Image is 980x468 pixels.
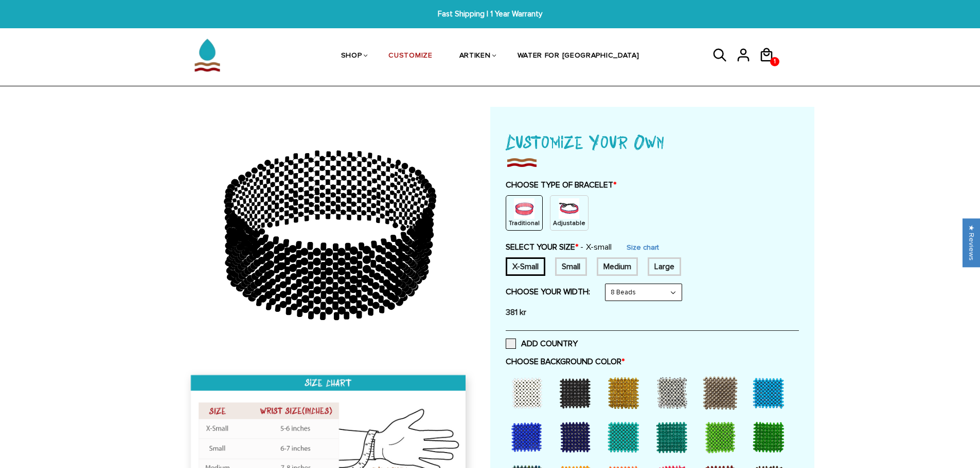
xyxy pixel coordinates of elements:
div: Non String [506,195,543,231]
div: Silver [651,372,697,413]
div: Black [554,372,600,413]
span: 381 kr [506,307,526,317]
p: Adjustable [553,219,585,228]
a: 1 [759,66,782,67]
h1: Customize Your Own [506,127,799,155]
div: Dark Blue [554,416,600,457]
div: Click to open Judge.me floating reviews tab [963,218,980,267]
img: non-string.png [514,198,534,219]
div: Sky Blue [747,372,794,413]
div: Light Green [699,416,745,457]
label: SELECT YOUR SIZE [506,242,612,252]
a: SHOP [341,30,362,83]
div: Bush Blue [506,416,552,457]
div: 6 inches [506,257,545,276]
div: Gold [602,372,649,413]
img: string.PNG [559,198,579,219]
div: White [506,372,552,413]
p: Traditional [509,219,540,228]
a: Size chart [627,243,659,252]
span: Fast Shipping | 1 Year Warranty [300,8,680,20]
div: 7 inches [555,257,587,276]
label: CHOOSE YOUR WIDTH: [506,287,590,297]
span: 1 [771,54,778,69]
div: 8 inches [648,257,681,276]
a: ARTIKEN [459,30,491,83]
div: 7.5 inches [597,257,638,276]
div: Kenya Green [747,416,794,457]
div: Grey [699,372,745,413]
img: imgboder_100x.png [506,155,538,170]
label: ADD COUNTRY [506,339,578,349]
label: CHOOSE BACKGROUND COLOR [506,357,799,367]
span: X-small [580,242,612,252]
div: String [550,195,589,231]
a: WATER FOR [GEOGRAPHIC_DATA] [518,30,639,83]
div: Teal [651,416,697,457]
div: Turquoise [602,416,649,457]
a: CUSTOMIZE [388,30,432,83]
label: CHOOSE TYPE OF BRACELET [506,180,799,190]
